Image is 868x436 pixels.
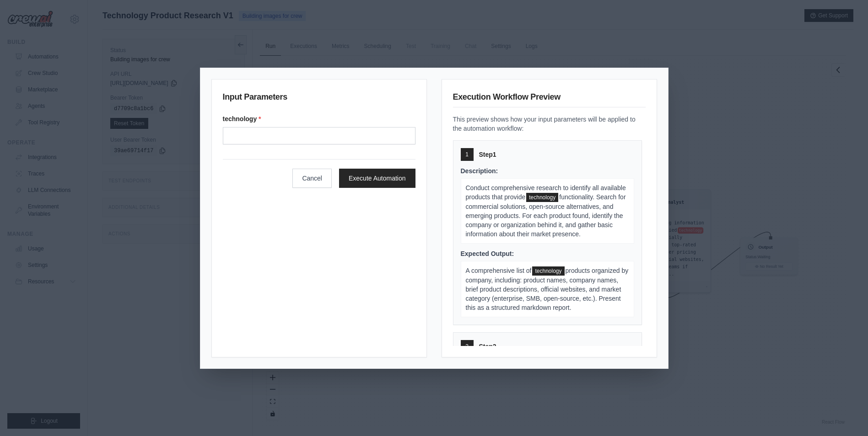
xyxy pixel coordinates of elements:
[479,342,496,351] span: Step 2
[339,169,415,188] button: Execute Automation
[466,267,629,311] span: products organized by company, including: product names, company names, brief product description...
[466,184,626,201] span: Conduct comprehensive research to identify all available products that provide
[465,151,469,158] span: 1
[461,250,514,257] span: Expected Output:
[292,169,332,188] button: Cancel
[453,90,646,107] h3: Execution Workflow Preview
[466,267,532,274] span: A comprehensive list of
[223,114,415,123] label: technology
[465,343,469,350] span: 2
[532,266,564,276] span: technology
[223,90,415,107] h3: Input Parameters
[453,115,646,133] p: This preview shows how your input parameters will be applied to the automation workflow:
[526,193,558,202] span: technology
[479,150,496,159] span: Step 1
[466,193,626,238] span: functionality. Search for commercial solutions, open-source alternatives, and emerging products. ...
[461,167,498,175] span: Description:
